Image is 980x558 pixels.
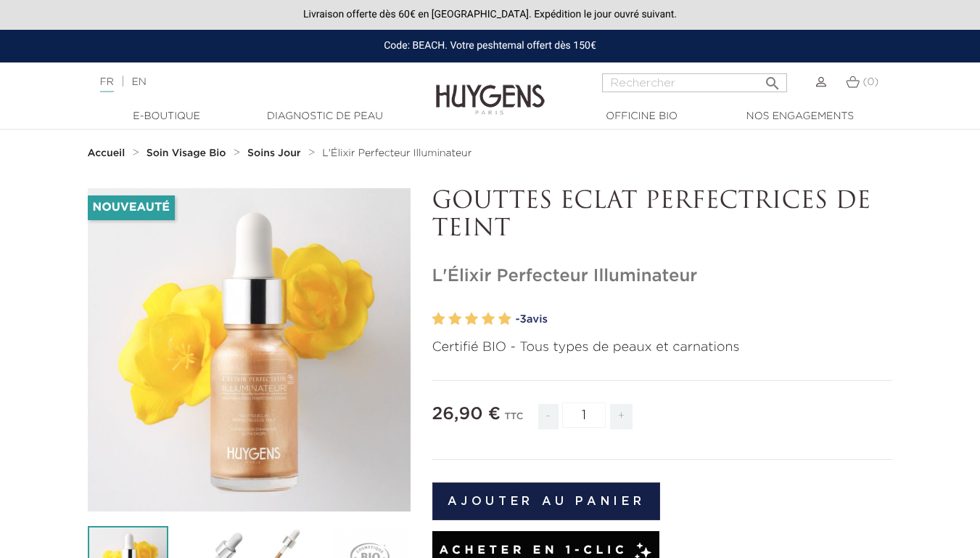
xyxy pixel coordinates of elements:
span: - [538,404,559,429]
input: Rechercher [602,73,787,92]
label: 1 [432,309,445,330]
label: 4 [482,309,495,330]
a: Nos engagements [728,109,873,124]
a: Soin Visage Bio [147,147,230,159]
strong: Soin Visage Bio [147,148,226,158]
img: Huygens [436,61,545,117]
strong: Soins Jour [247,148,301,158]
span: L'Élixir Perfecteur Illuminateur [322,148,472,158]
span: 3 [519,314,526,325]
a: Accueil [88,147,128,159]
span: + [610,404,633,429]
i:  [764,70,781,88]
label: 2 [448,309,461,330]
a: -3avis [516,309,893,331]
label: 5 [498,309,511,330]
p: Certifié BIO - Tous types de peaux et carnations [432,338,893,357]
a: Soins Jour [247,147,304,159]
button:  [759,69,786,89]
a: L'Élixir Perfecteur Illuminateur [322,147,472,159]
li: Nouveauté [88,195,175,220]
button: Ajouter au panier [432,482,661,520]
strong: Accueil [88,148,125,158]
label: 3 [465,309,478,330]
div: | [93,73,398,91]
a: Diagnostic de peau [252,109,398,124]
a: Officine Bio [569,109,715,124]
h1: L'Élixir Perfecteur Illuminateur [432,266,893,287]
a: EN [131,77,146,87]
a: E-Boutique [94,109,239,124]
div: TTC [504,401,523,440]
span: (0) [862,77,878,87]
p: GOUTTES ECLAT PERFECTRICES DE TEINT [432,188,893,244]
span: 26,90 € [432,405,501,423]
a: FR [100,77,114,92]
input: Quantité [562,403,606,428]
